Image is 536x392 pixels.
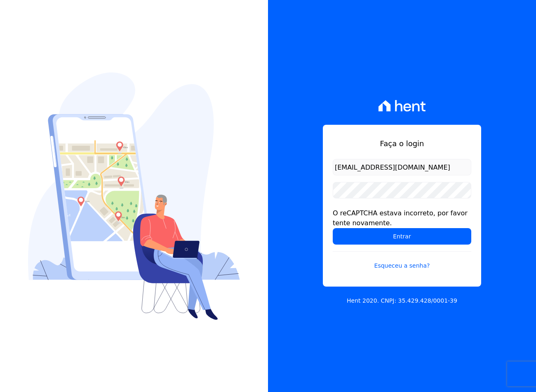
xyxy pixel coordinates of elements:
[333,138,471,149] h1: Faça o login
[333,251,471,270] a: Esqueceu a senha?
[333,208,471,228] div: O reCAPTCHA estava incorreto, por favor tente novamente.
[333,159,471,175] input: Email
[28,72,240,320] img: Login
[333,228,471,245] input: Entrar
[347,296,457,305] p: Hent 2020. CNPJ: 35.429.428/0001-39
